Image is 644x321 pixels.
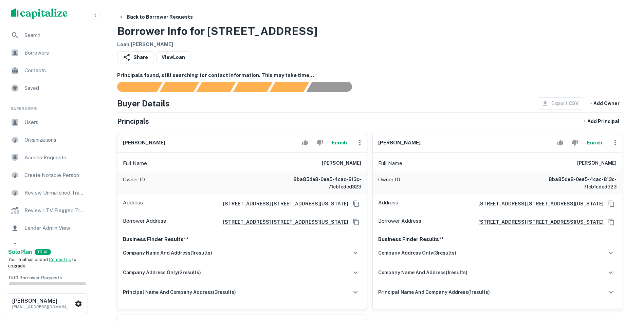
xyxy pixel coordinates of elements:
a: Organizations [5,132,89,148]
p: Owner ID [123,176,145,190]
h6: Principals found, still searching for contact information. This may take time... [117,72,622,79]
a: [STREET_ADDRESS] [STREET_ADDRESS][US_STATE] [473,200,604,207]
p: Owner ID [378,176,400,190]
button: Reject [569,136,581,149]
h6: [STREET_ADDRESS] [STREET_ADDRESS][US_STATE] [218,200,348,207]
a: Access Requests [5,149,89,166]
button: Enrich [329,136,350,149]
p: Business Finder Results** [123,235,361,243]
a: Contacts [5,62,89,79]
h3: Borrower Info for [STREET_ADDRESS] [117,23,317,39]
button: Accept [554,136,566,149]
p: Full Name [123,159,147,167]
p: [EMAIL_ADDRESS][DOMAIN_NAME] [12,304,73,310]
h6: principal name and company address ( 3 results) [123,288,236,296]
div: Review LTV Flagged Transactions [5,202,89,219]
span: Borrowers [24,49,85,57]
p: Borrower Address [378,217,421,227]
a: Search [5,27,89,43]
button: + Add Owner [587,97,622,109]
h6: [PERSON_NAME] [322,159,361,167]
span: Search [24,31,85,39]
li: Super Admin [5,98,89,114]
a: Review Unmatched Transactions [5,185,89,201]
p: Borrower Address [123,217,166,227]
a: ViewLoan [156,51,190,63]
h6: 8ba85de8-0ea5-4cac-813c-71cb1cded323 [535,176,617,190]
h6: 8ba85de8-0ea5-4cac-813c-71cb1cded323 [280,176,361,190]
img: capitalize-logo.png [11,8,68,19]
a: Borrowers [5,45,89,61]
h4: Buyer Details [117,97,170,109]
button: Reject [314,136,326,149]
h6: company address only ( 3 results) [378,249,456,257]
p: Address [378,199,398,209]
button: Back to Borrower Requests [116,11,196,23]
span: Your trial has ended. to upgrade. [8,257,76,269]
span: Lender Admin View [24,224,85,232]
h6: company name and address ( 1 results) [378,269,467,276]
a: Create Notable Person [5,167,89,183]
a: Lender Admin View [5,220,89,236]
span: Review Unmatched Transactions [24,189,85,197]
span: Review LTV Flagged Transactions [24,206,85,215]
p: Address [123,199,143,209]
span: Organizations [24,136,85,144]
h5: Principals [117,116,149,126]
h6: company name and address ( 1 results) [123,249,212,257]
button: Copy Address [606,199,617,209]
div: Documents found, AI parsing details... [196,82,236,92]
h6: [PERSON_NAME] [12,298,73,304]
span: Contacts [24,66,85,75]
span: Borrower Info Requests [24,242,85,250]
button: Copy Address [606,217,617,227]
span: 0 / 10 Borrower Requests [9,275,62,280]
button: Copy Address [351,217,361,227]
div: TRIAL [35,249,51,255]
h6: [PERSON_NAME] [577,159,617,167]
a: [STREET_ADDRESS] [STREET_ADDRESS][US_STATE] [218,218,348,226]
h6: [PERSON_NAME] [123,139,165,147]
a: Saved [5,80,89,96]
a: SoloPlan [8,248,32,256]
a: Borrower Info Requests [5,238,89,254]
span: Create Notable Person [24,171,85,179]
h6: company address only ( 2 results) [123,269,201,276]
a: Contact us [49,257,71,262]
div: Principals found, still searching for contact information. This may take time... [270,82,309,92]
span: Saved [24,84,85,92]
div: Your request is received and processing... [160,82,199,92]
button: Accept [299,136,311,149]
a: [STREET_ADDRESS] [STREET_ADDRESS][US_STATE] [473,218,604,226]
span: Users [24,118,85,126]
p: Full Name [378,159,402,167]
span: Access Requests [24,154,85,162]
a: Users [5,114,89,131]
h6: Loan : [PERSON_NAME] [117,41,317,48]
div: AI fulfillment process complete. [307,82,360,92]
strong: Solo Plan [8,249,32,255]
button: Enrich [584,136,606,149]
h6: principal name and company address ( 1 results) [378,288,490,296]
button: Copy Address [351,199,361,209]
button: Share [117,51,153,63]
div: Sending borrower request to AI... [109,82,160,92]
h6: [PERSON_NAME] [378,139,421,147]
div: Principals found, AI now looking for contact information... [233,82,273,92]
button: [PERSON_NAME][EMAIL_ADDRESS][DOMAIN_NAME] [7,293,88,314]
button: + Add Principal [581,115,622,127]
